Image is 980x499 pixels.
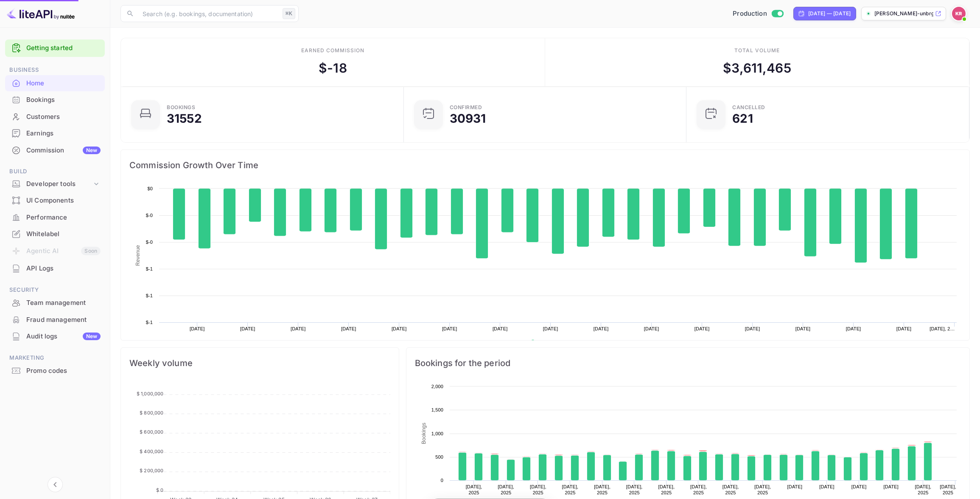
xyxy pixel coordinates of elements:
[26,298,101,308] div: Team management
[644,326,659,331] text: [DATE]
[190,326,205,331] text: [DATE]
[493,326,508,331] text: [DATE]
[5,167,105,176] span: Build
[146,213,153,218] text: $-0
[26,95,101,105] div: Bookings
[5,353,105,363] span: Marketing
[291,326,306,331] text: [DATE]
[435,454,443,460] text: 500
[129,158,961,172] span: Commission Growth Over Time
[846,326,861,331] text: [DATE]
[5,226,105,242] div: Whitelabel
[415,356,961,370] span: Bookings for the period
[83,147,101,154] div: New
[140,410,163,416] tspan: $ 800,000
[594,484,610,495] text: [DATE], 2025
[26,229,101,239] div: Whitelabel
[26,196,101,206] div: UI Components
[26,179,92,189] div: Developer tools
[48,477,63,492] button: Collapse navigation
[5,363,105,378] a: Promo codes
[26,213,101,223] div: Performance
[787,484,802,489] text: [DATE]
[26,366,101,376] div: Promo codes
[732,113,753,124] div: 621
[694,326,710,331] text: [DATE]
[5,209,105,226] div: Performance
[5,92,105,107] a: Bookings
[733,9,767,19] span: Production
[7,7,75,20] img: LiteAPI logo
[392,326,407,331] text: [DATE]
[940,484,956,495] text: [DATE], 2025
[5,75,105,91] a: Home
[5,39,105,57] div: Getting started
[137,391,164,397] tspan: $ 1,000,000
[723,59,791,78] div: $ 3,611,465
[5,192,105,208] a: UI Components
[5,142,105,158] a: CommissionNew
[146,240,153,245] text: $-0
[450,105,482,110] div: Confirmed
[5,260,105,276] a: API Logs
[26,129,101,138] div: Earnings
[732,105,765,110] div: CANCELLED
[26,146,101,155] div: Commission
[5,177,105,192] div: Developer tools
[5,312,105,327] a: Fraud management
[240,326,255,331] text: [DATE]
[146,293,153,298] text: $-1
[498,484,514,495] text: [DATE], 2025
[915,484,931,495] text: [DATE], 2025
[450,113,486,124] div: 30931
[530,484,546,495] text: [DATE], 2025
[5,328,105,344] a: Audit logsNew
[156,487,163,493] tspan: $ 0
[129,356,390,370] span: Weekly volume
[754,484,771,495] text: [DATE], 2025
[26,332,101,341] div: Audit logs
[5,209,105,225] a: Performance
[146,320,153,325] text: $-1
[5,65,105,75] span: Business
[167,113,202,124] div: 31552
[883,484,899,489] text: [DATE]
[795,326,811,331] text: [DATE]
[5,285,105,295] span: Security
[5,125,105,141] a: Earnings
[729,9,787,19] div: Switch to Sandbox mode
[745,326,760,331] text: [DATE]
[734,47,780,54] div: Total volume
[140,429,163,435] tspan: $ 600,000
[5,295,105,311] div: Team management
[147,186,153,191] text: $0
[442,326,457,331] text: [DATE]
[465,484,482,495] text: [DATE], 2025
[431,384,443,389] text: 2,000
[543,326,558,331] text: [DATE]
[26,112,101,122] div: Customers
[722,484,739,495] text: [DATE], 2025
[5,109,105,124] a: Customers
[301,47,364,54] div: Earned commission
[5,125,105,142] div: Earnings
[5,226,105,242] a: Whitelabel
[5,75,105,92] div: Home
[5,142,105,159] div: CommissionNew
[5,260,105,277] div: API Logs
[808,10,851,17] div: [DATE] — [DATE]
[594,326,609,331] text: [DATE]
[431,431,443,436] text: 1,000
[140,448,163,454] tspan: $ 400,000
[5,363,105,379] div: Promo codes
[83,333,101,340] div: New
[26,43,101,53] a: Getting started
[5,312,105,328] div: Fraud management
[140,468,163,474] tspan: $ 200,000
[5,295,105,310] a: Team management
[562,484,578,495] text: [DATE], 2025
[930,326,955,331] text: [DATE], 2…
[896,326,912,331] text: [DATE]
[146,266,153,271] text: $-1
[690,484,707,495] text: [DATE], 2025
